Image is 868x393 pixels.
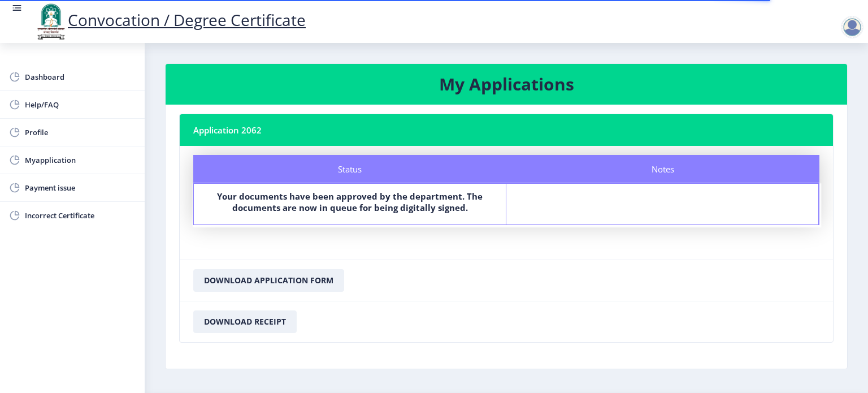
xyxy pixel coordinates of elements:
[25,209,136,222] span: Incorrect Certificate
[193,155,506,183] div: Status
[193,269,344,292] button: Download Application Form
[506,155,819,183] div: Notes
[217,191,483,213] b: Your documents have been approved by the department. The documents are now in queue for being dig...
[25,98,136,111] span: Help/FAQ
[25,126,136,139] span: Profile
[25,153,136,167] span: Myapplication
[180,114,833,146] nb-card-header: Application 2062
[179,73,834,96] h3: My Applications
[34,9,306,31] a: Convocation / Degree Certificate
[34,2,68,41] img: logo
[25,181,136,195] span: Payment issue
[25,70,136,84] span: Dashboard
[193,310,297,333] button: Download Receipt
